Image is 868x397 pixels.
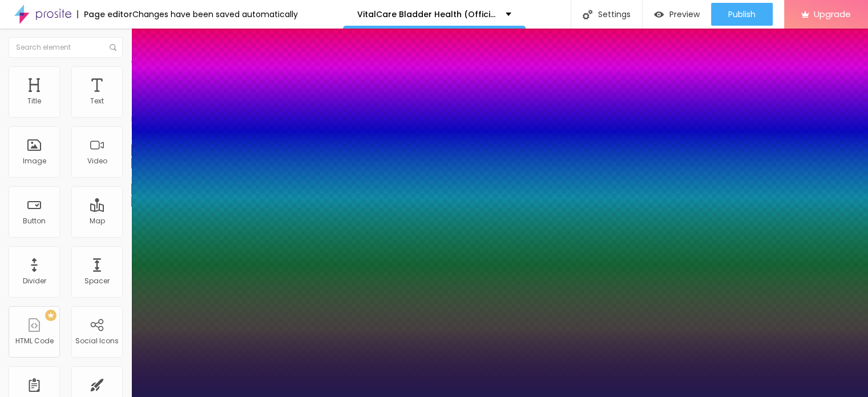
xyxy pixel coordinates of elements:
div: Social Icons [75,337,119,345]
img: view-1.svg [654,10,664,19]
div: Title [27,97,41,105]
div: Image [23,157,46,165]
div: Text [90,97,104,105]
div: Changes have been saved automatically [132,10,298,18]
div: Page editor [77,10,132,18]
div: Button [23,217,46,225]
div: Spacer [84,277,110,285]
span: Upgrade [814,9,851,19]
p: VitalCare Bladder Health (Official™) - Is It Worth the Hype? [357,10,497,18]
img: Icone [583,10,592,19]
div: HTML Code [15,337,54,345]
span: Preview [669,10,700,19]
button: Publish [711,3,773,26]
img: Icone [110,44,116,51]
input: Search element [9,37,123,58]
div: Video [87,157,107,165]
div: Map [90,217,105,225]
div: Divider [23,277,46,285]
button: Preview [643,3,711,26]
span: Publish [728,10,756,19]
